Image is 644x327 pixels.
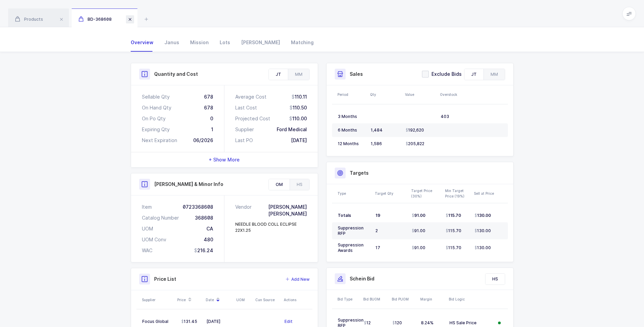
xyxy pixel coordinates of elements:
[142,236,166,243] div: UOM Conv
[338,213,351,218] span: Totals
[475,245,491,251] span: 130.00
[154,181,223,188] h3: [PERSON_NAME] & Minor Info
[204,104,213,111] div: 678
[446,245,461,251] span: 115.70
[429,71,462,77] span: Exclude Bids
[440,92,471,97] div: Overstock
[449,320,492,326] div: HS Sale Price
[286,33,314,52] div: Matching
[483,69,505,80] div: MM
[350,71,363,78] h3: Sales
[338,141,365,147] div: 12 Months
[446,213,461,218] span: 115.70
[392,320,402,326] span: 120
[154,276,176,282] h3: Price List
[449,296,492,302] div: Bid Logic
[475,228,491,234] span: 130.00
[235,221,307,234] div: NEEDLE BLOOD COLL ECLIPSE 22X1.25
[193,137,213,144] div: 06/2026
[142,137,177,144] div: Next Expiration
[286,276,310,283] button: Add New
[338,225,364,236] span: Suppression RFP
[142,104,171,111] div: On Hand Qty
[337,296,359,302] div: Bid Type
[254,204,307,217] div: [PERSON_NAME] [PERSON_NAME]
[291,276,310,283] span: Add New
[371,127,383,133] span: 1,484
[269,69,288,80] div: JT
[236,33,286,52] div: [PERSON_NAME]
[406,141,424,147] span: 205,822
[142,115,166,122] div: On Po Qty
[350,170,369,176] h3: Targets
[485,274,505,285] div: HS
[235,115,270,122] div: Projected Cost
[142,225,153,232] div: UOM
[235,137,253,144] div: Last PO
[290,179,309,190] div: HS
[363,296,388,302] div: Bid BUOM
[210,115,213,122] div: 0
[142,126,170,133] div: Expiring Qty
[375,191,407,196] div: Target Qty
[214,33,236,52] div: Lots
[337,191,371,196] div: Type
[131,152,318,167] div: + Show More
[375,245,380,250] span: 17
[142,319,172,324] div: Focus Global
[284,318,293,325] button: Edit
[154,71,198,78] h3: Quantity and Cost
[446,228,461,234] span: 115.70
[277,126,307,133] div: Ford Medical
[375,213,380,218] span: 19
[392,296,416,302] div: Bid PUOM
[288,69,309,80] div: MM
[412,228,425,234] span: 91.00
[211,126,213,133] div: 1
[206,225,213,232] div: CA
[371,141,382,146] span: 1,586
[142,247,152,254] div: WAC
[337,92,366,97] div: Period
[338,114,365,119] div: 3 Months
[370,92,401,97] div: Qty
[375,228,378,233] span: 2
[235,104,257,111] div: Last Cost
[441,114,470,119] div: 403
[142,297,173,303] div: Supplier
[406,127,424,133] span: 192,620
[338,127,365,133] div: 6 Months
[131,33,159,52] div: Overview
[474,191,506,196] div: Sell at Price
[209,156,240,163] span: + Show More
[464,69,483,80] div: JT
[206,319,232,324] div: [DATE]
[185,33,214,52] div: Mission
[181,319,197,324] span: 131.45
[350,275,374,282] h3: Schein Bid
[142,93,170,100] div: Sellable Qty
[206,294,232,306] div: Date
[194,247,213,254] div: 216.24
[421,320,434,325] span: 8.24%
[235,204,254,217] div: Vendor
[291,137,307,144] div: [DATE]
[177,294,202,306] div: Price
[204,236,213,243] div: 480
[289,115,307,122] div: 110.00
[269,179,290,190] div: OM
[235,93,266,100] div: Average Cost
[292,93,307,100] div: 110.11
[204,93,213,100] div: 678
[364,320,371,326] span: 12
[412,245,425,251] span: 91.00
[15,17,43,22] span: Products
[405,92,436,97] div: Value
[78,17,112,22] span: BD-368608
[290,104,307,111] div: 110.50
[284,297,310,303] div: Actions
[445,188,470,199] div: Min Target Price (19%)
[411,188,441,199] div: Target Price (30%)
[420,296,445,302] div: Margin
